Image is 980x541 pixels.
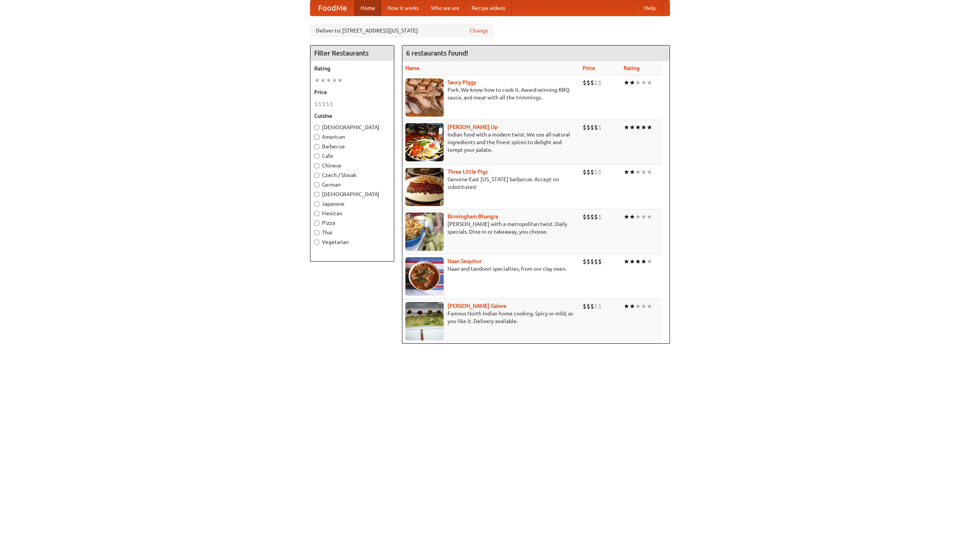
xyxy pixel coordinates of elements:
[337,76,343,84] li: ★
[405,168,444,206] img: littlepigs.jpg
[590,302,594,310] li: $
[586,78,590,87] li: $
[598,123,602,132] li: $
[594,213,598,221] li: $
[583,302,586,310] li: $
[405,213,444,251] img: bhangra.jpg
[318,100,322,108] li: $
[314,88,390,96] h5: Price
[598,213,602,221] li: $
[647,168,652,176] li: ★
[314,135,319,140] input: American
[624,213,629,221] li: ★
[635,123,641,132] li: ★
[314,238,390,246] label: Vegetarian
[448,303,506,309] a: [PERSON_NAME] Galore
[641,123,647,132] li: ★
[590,213,594,221] li: $
[314,211,319,216] input: Mexican
[330,100,333,108] li: $
[314,100,318,108] li: $
[586,257,590,266] li: $
[470,27,488,34] a: Change
[314,162,390,169] label: Chinese
[624,78,629,87] li: ★
[405,175,577,191] p: Genuine East [US_STATE] barbecue. Accept no substitutes!
[314,201,319,206] input: Japanese
[598,78,602,87] li: $
[405,310,577,325] p: Famous North Indian home cooking. Spicy or mild, as you like it. Delivery available.
[425,0,465,16] a: Who we are
[314,230,319,235] input: Thai
[635,257,641,266] li: ★
[326,100,330,108] li: $
[629,302,635,310] li: ★
[310,45,394,61] h4: Filter Restaurants
[405,257,444,296] img: naansequitur.jpg
[405,65,420,71] a: Name
[314,123,390,131] label: [DEMOGRAPHIC_DATA]
[647,78,652,87] li: ★
[314,152,390,160] label: Cafe
[583,65,595,71] a: Price
[314,173,319,178] input: Czech / Slovak
[647,123,652,132] li: ★
[594,78,598,87] li: $
[322,100,326,108] li: $
[624,302,629,310] li: ★
[310,24,494,37] div: Deliver to: [STREET_ADDRESS][US_STATE]
[647,257,652,266] li: ★
[314,154,319,159] input: Cafe
[629,78,635,87] li: ★
[624,257,629,266] li: ★
[320,76,326,84] li: ★
[405,123,444,161] img: curryup.jpg
[641,78,647,87] li: ★
[590,78,594,87] li: $
[448,258,482,264] a: Naan Sequitur
[381,0,425,16] a: How it works
[635,213,641,221] li: ★
[314,76,320,84] li: ★
[586,123,590,132] li: $
[590,168,594,176] li: $
[624,168,629,176] li: ★
[405,265,577,273] p: Naan and tandoori specialties, from our clay oven.
[310,0,354,16] a: FoodMe
[598,302,602,310] li: $
[314,112,390,120] h5: Cuisine
[594,123,598,132] li: $
[583,213,586,221] li: $
[405,302,444,340] img: currygalore.jpg
[583,123,586,132] li: $
[314,190,390,198] label: [DEMOGRAPHIC_DATA]
[314,182,319,187] input: German
[586,213,590,221] li: $
[314,210,390,217] label: Mexican
[314,200,390,208] label: Japanese
[448,79,476,85] a: Saucy Piggy
[638,0,662,16] a: Help
[314,192,319,197] input: [DEMOGRAPHIC_DATA]
[641,257,647,266] li: ★
[641,213,647,221] li: ★
[598,168,602,176] li: $
[448,124,498,130] a: [PERSON_NAME] Up
[598,257,602,266] li: $
[465,0,511,16] a: Recipe videos
[629,257,635,266] li: ★
[314,143,390,150] label: Barbecue
[448,213,498,219] a: Birmingham Bhangra
[314,65,390,72] h5: Rating
[314,171,390,179] label: Czech / Slovak
[314,181,390,188] label: German
[629,213,635,221] li: ★
[314,240,319,245] input: Vegetarian
[624,123,629,132] li: ★
[448,169,488,175] a: Three Little Pigs
[583,257,586,266] li: $
[314,133,390,141] label: American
